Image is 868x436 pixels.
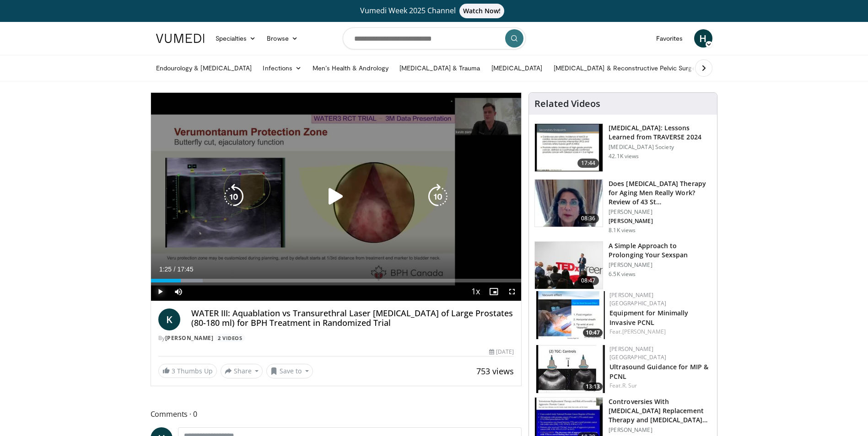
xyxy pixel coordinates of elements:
a: Infections [257,59,307,77]
span: / [174,266,176,273]
a: Men’s Health & Andrology [307,59,394,77]
button: Playback Rate [466,282,485,301]
img: 57193a21-700a-4103-8163-b4069ca57589.150x105_q85_crop-smart_upscale.jpg [536,291,605,339]
span: 08:36 [577,214,599,223]
div: Feat. [609,382,710,390]
a: Endourology & [MEDICAL_DATA] [151,59,258,77]
a: [PERSON_NAME] [165,334,214,342]
button: Mute [169,282,188,301]
button: Play [151,282,169,301]
a: 10:47 [536,291,605,339]
a: 08:47 A Simple Approach to Prolonging Your Sexspan [PERSON_NAME] 6.5K views [534,241,712,290]
a: 17:44 [MEDICAL_DATA]: Lessons Learned from TRAVERSE 2024 [MEDICAL_DATA] Society 42.1K views [534,123,712,172]
span: 13:13 [583,383,603,391]
button: Fullscreen [503,282,521,301]
a: K [158,308,180,330]
p: [MEDICAL_DATA] Society [609,144,712,151]
div: Feat. [609,328,710,336]
p: [PERSON_NAME] [609,426,712,434]
span: Comments 0 [151,408,522,420]
a: [MEDICAL_DATA] [486,59,548,77]
a: [MEDICAL_DATA] & Reconstructive Pelvic Surgery [548,59,707,77]
a: [PERSON_NAME] [622,328,666,335]
img: ae74b246-eda0-4548-a041-8444a00e0b2d.150x105_q85_crop-smart_upscale.jpg [536,345,605,393]
p: 8.1K views [609,227,636,234]
h3: Controversies With [MEDICAL_DATA] Replacement Therapy and [MEDICAL_DATA] Can… [609,397,712,425]
a: [PERSON_NAME] [GEOGRAPHIC_DATA] [609,345,666,361]
input: Search topics, interventions [343,27,526,49]
img: 1317c62a-2f0d-4360-bee0-b1bff80fed3c.150x105_q85_crop-smart_upscale.jpg [535,124,603,171]
a: Equipment for Minimally Invasive PCNL [609,308,688,327]
a: Favorites [651,29,689,48]
button: Save to [266,364,313,378]
span: 753 views [476,366,514,377]
img: VuMedi Logo [156,34,205,43]
button: Share [221,364,263,378]
span: 17:44 [577,159,599,168]
p: [PERSON_NAME] [609,218,712,225]
button: Enable picture-in-picture mode [485,282,503,301]
span: 10:47 [583,329,603,337]
h4: WATER III: Aquablation vs Transurethral Laser [MEDICAL_DATA] of Large Prostates (80-180 ml) for B... [191,308,514,328]
div: [DATE] [489,348,514,356]
img: c4bd4661-e278-4c34-863c-57c104f39734.150x105_q85_crop-smart_upscale.jpg [535,242,603,289]
a: 08:36 Does [MEDICAL_DATA] Therapy for Aging Men Really Work? Review of 43 St… [PERSON_NAME] [PERS... [534,179,712,234]
a: [MEDICAL_DATA] & Trauma [394,59,486,77]
a: Vumedi Week 2025 ChannelWatch Now! [157,4,711,18]
p: [PERSON_NAME] [609,261,712,269]
img: 4d4bce34-7cbb-4531-8d0c-5308a71d9d6c.150x105_q85_crop-smart_upscale.jpg [535,180,603,227]
span: 1:25 [159,266,172,273]
h3: Does [MEDICAL_DATA] Therapy for Aging Men Really Work? Review of 43 St… [609,179,712,207]
a: Specialties [210,29,262,48]
h3: A Simple Approach to Prolonging Your Sexspan [609,241,712,260]
video-js: Video Player [151,93,522,301]
span: Watch Now! [459,4,505,18]
a: 2 Videos [215,334,245,342]
span: 17:45 [177,266,193,273]
a: Browse [261,29,303,48]
a: H [694,29,712,48]
h4: Related Videos [534,98,600,109]
a: R. Sur [622,382,637,389]
span: 08:47 [577,276,599,285]
a: [PERSON_NAME] [GEOGRAPHIC_DATA] [609,291,666,307]
a: Ultrasound Guidance for MIP & PCNL [609,362,708,381]
a: 3 Thumbs Up [158,364,217,378]
a: 13:13 [536,345,605,393]
div: Progress Bar [151,279,522,282]
p: 42.1K views [609,153,639,160]
div: By [158,334,514,342]
p: [PERSON_NAME] [609,208,712,216]
p: 6.5K views [609,271,636,278]
h3: [MEDICAL_DATA]: Lessons Learned from TRAVERSE 2024 [609,123,712,142]
span: 3 [172,367,175,375]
